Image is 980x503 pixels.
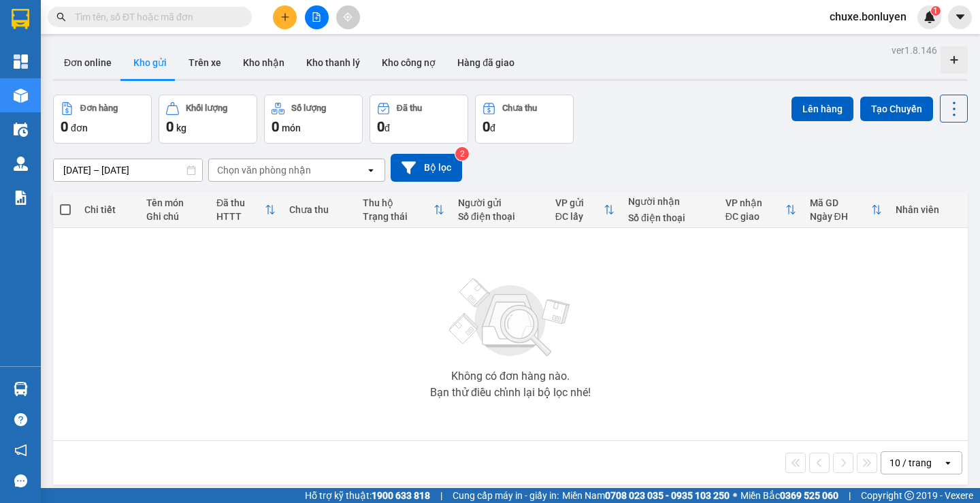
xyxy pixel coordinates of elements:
div: Bạn thử điều chỉnh lại bộ lọc nhé! [430,387,591,398]
div: Người gửi [458,197,542,208]
img: solution-icon [14,191,28,205]
span: Miền Bắc [740,488,838,503]
th: Toggle SortBy [210,192,282,228]
div: 10 / trang [889,456,932,470]
input: Select a date range. [54,159,202,181]
span: search [56,12,66,22]
span: plus [280,12,290,22]
button: Kho công nợ [371,46,446,79]
span: message [14,474,27,487]
svg: open [943,457,953,468]
span: Miền Nam [562,488,730,503]
button: Đơn online [53,46,122,79]
span: đơn [71,123,88,133]
div: Số điện thoại [628,212,712,223]
span: notification [14,444,27,457]
input: Tìm tên, số ĐT hoặc mã đơn [75,10,235,25]
div: Không có đơn hàng nào. [451,371,570,382]
span: | [849,488,851,503]
img: icon-new-feature [924,11,936,23]
span: 0 [377,118,385,135]
span: file-add [312,12,321,22]
div: HTTT [216,211,265,222]
span: caret-down [954,11,966,23]
div: Tên món [146,197,203,208]
div: Mã GD [810,197,872,208]
img: logo-vxr [12,9,29,29]
span: copyright [904,491,914,500]
div: Chọn văn phòng nhận [217,163,311,177]
div: Ghi chú [146,211,203,222]
span: Cung cấp máy in - giấy in: [453,488,559,503]
button: Chưa thu0đ [475,95,574,144]
sup: 1 [931,6,941,16]
span: aim [343,12,353,22]
span: kg [176,123,186,133]
th: Toggle SortBy [803,192,889,228]
span: question-circle [14,413,27,426]
button: Tạo Chuyến [860,97,933,121]
span: 0 [166,118,174,135]
th: Toggle SortBy [719,192,803,228]
th: Toggle SortBy [549,192,621,228]
div: VP gửi [555,197,604,208]
strong: 1900 633 818 [372,490,430,501]
button: plus [273,5,297,29]
div: ĐC giao [725,211,785,222]
button: Đơn hàng0đơn [53,95,152,144]
img: warehouse-icon [14,123,28,137]
span: đ [385,123,390,133]
span: đ [490,123,495,133]
button: Lên hàng [791,97,853,121]
span: 0 [61,118,68,135]
button: aim [336,5,360,29]
th: Toggle SortBy [356,192,451,228]
div: Ngày ĐH [810,211,872,222]
strong: 0369 525 060 [780,490,838,501]
button: Số lượng0món [264,95,363,144]
button: Hàng đã giao [446,46,525,79]
div: Số lượng [291,103,326,113]
button: Đã thu0đ [370,95,468,144]
div: Chưa thu [289,204,348,215]
div: ĐC lấy [555,211,604,222]
img: warehouse-icon [14,88,28,103]
button: file-add [305,5,329,29]
img: svg+xml;base64,PHN2ZyBjbGFzcz0ibGlzdC1wbHVnX19zdmciIHhtbG5zPSJodHRwOi8vd3d3LnczLm9yZy8yMDAwL3N2Zy... [442,270,578,366]
img: dashboard-icon [14,54,28,69]
span: 1 [933,6,938,16]
sup: 2 [455,147,469,161]
div: Nhân viên [896,204,961,215]
strong: 0708 023 035 - 0935 103 250 [605,490,730,501]
button: caret-down [948,5,972,29]
span: món [282,123,301,133]
svg: open [365,165,376,176]
div: Số điện thoại [458,211,542,222]
div: Người nhận [628,196,712,207]
div: VP nhận [725,197,785,208]
button: Khối lượng0kg [159,95,257,144]
div: Trạng thái [363,211,434,222]
div: Thu hộ [363,197,434,208]
button: Kho thanh lý [295,46,371,79]
button: Kho nhận [232,46,295,79]
div: Đơn hàng [80,103,118,113]
span: ⚪️ [733,493,737,498]
img: warehouse-icon [14,382,28,396]
button: Trên xe [178,46,232,79]
div: Tạo kho hàng mới [941,46,968,74]
div: Khối lượng [186,103,227,113]
span: Hỗ trợ kỹ thuật: [305,488,430,503]
span: 0 [272,118,279,135]
span: | [440,488,442,503]
div: Chưa thu [502,103,537,113]
div: Chi tiết [84,204,133,215]
div: Đã thu [397,103,422,113]
button: Bộ lọc [391,154,462,182]
button: Kho gửi [122,46,178,79]
span: 0 [483,118,490,135]
span: chuxe.bonluyen [819,8,917,25]
div: Đã thu [216,197,265,208]
div: ver 1.8.146 [892,43,937,58]
img: warehouse-icon [14,157,28,171]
